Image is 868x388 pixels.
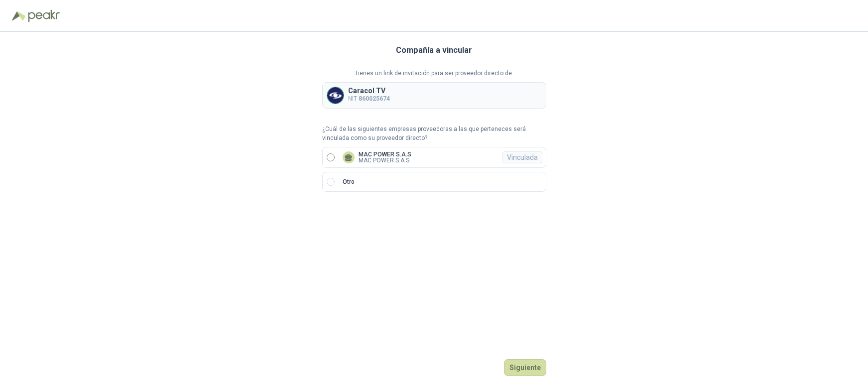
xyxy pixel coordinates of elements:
img: Company Logo [327,87,344,104]
p: ¿Cuál de las siguientes empresas proveedoras a las que perteneces será vinculada como su proveedo... [322,125,546,143]
p: Tienes un link de invitación para ser proveedor directo de: [322,69,546,78]
img: Logo [12,11,26,21]
p: NIT [348,94,390,104]
img: Peakr [28,10,60,22]
p: Otro [343,177,355,187]
div: Vinculada [502,151,542,163]
h3: Compañía a vincular [396,44,472,57]
p: Caracol TV [348,87,390,94]
p: MAC POWER S.A.S [359,157,411,163]
button: Siguiente [504,359,546,376]
b: 860025674 [359,95,390,102]
p: MAC POWER S.A.S [359,151,411,157]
